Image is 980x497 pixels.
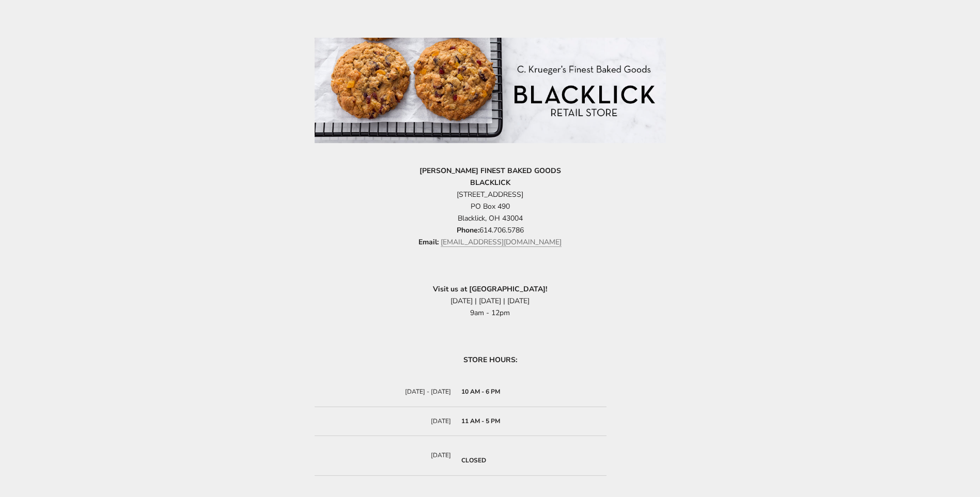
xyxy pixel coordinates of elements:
[461,456,486,464] strong: CLOSED
[457,225,479,235] strong: Phone:
[419,166,561,176] strong: [PERSON_NAME] FINEST BAKED GOODS
[461,417,500,425] b: 11 AM - 5 PM
[405,387,451,396] span: [DATE] - [DATE]
[418,237,439,247] strong: Email:
[315,283,666,319] p: [DATE] | [DATE] | [DATE] 9am - 12pm
[470,178,510,188] strong: BLACKLICK
[458,213,523,223] span: Blacklick, OH 43004
[441,237,562,247] a: [EMAIL_ADDRESS][DOMAIN_NAME]
[457,190,523,199] span: [STREET_ADDRESS]
[418,225,562,247] span: 614.706.5786
[315,436,456,476] td: [DATE]
[461,387,500,396] strong: 10 AM - 6 PM
[463,355,517,365] strong: STORE HOURS:
[315,165,666,248] p: PO Box 490
[315,407,456,437] td: [DATE]
[433,284,547,294] strong: Visit us at [GEOGRAPHIC_DATA]!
